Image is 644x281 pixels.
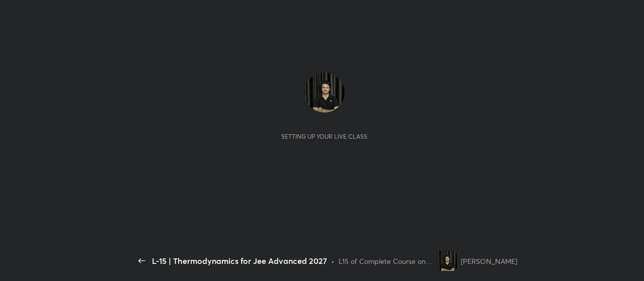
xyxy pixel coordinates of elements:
div: L-15 | Thermodynamics for Jee Advanced 2027 [152,255,327,267]
img: 12c70a12c77b4000a4527c30547478fb.jpg [304,72,345,113]
div: • [331,256,335,266]
img: 12c70a12c77b4000a4527c30547478fb.jpg [437,251,457,271]
div: Setting up your live class [281,133,367,140]
div: L15 of Complete Course on Thermodynamics for JEE Advanced [339,256,433,266]
div: [PERSON_NAME] [461,256,517,266]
